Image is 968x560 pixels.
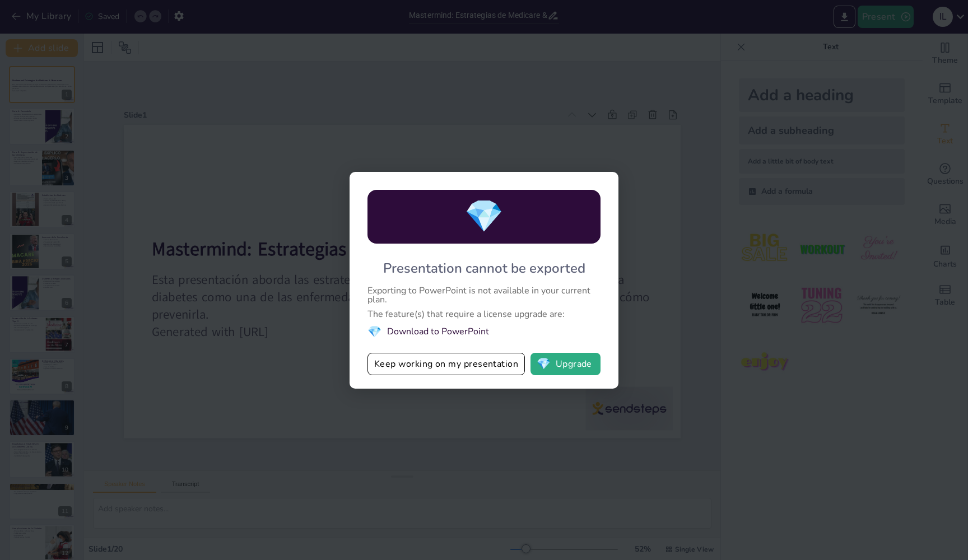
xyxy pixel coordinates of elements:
span: diamond [537,358,551,370]
li: Download to PowerPoint [367,324,601,339]
span: diamond [464,195,504,238]
div: Exporting to PowerPoint is not available in your current plan. [367,286,601,304]
button: diamondUpgrade [530,353,601,375]
button: Keep working on my presentation [367,353,525,375]
div: The feature(s) that require a license upgrade are: [367,310,601,319]
span: diamond [367,324,381,339]
div: Presentation cannot be exported [383,259,585,277]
